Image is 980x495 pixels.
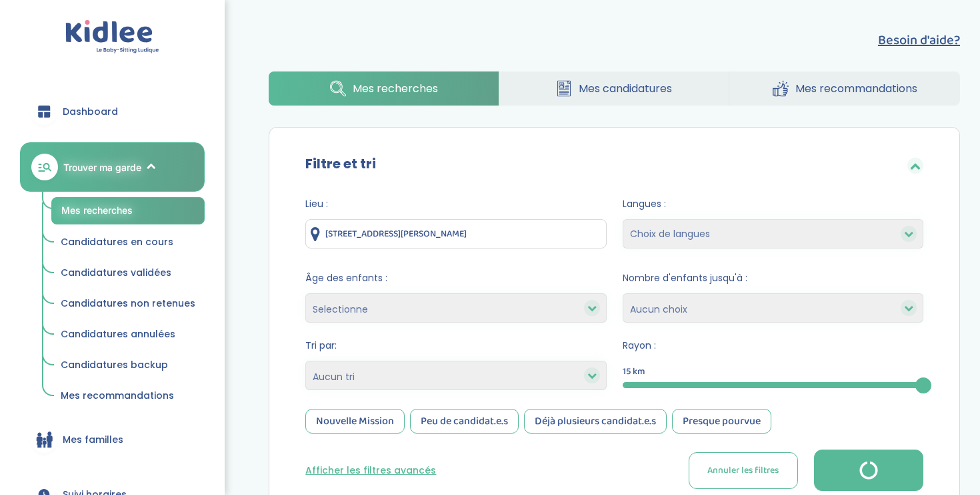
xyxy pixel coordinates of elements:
[672,409,771,434] div: Presque pourvue
[61,297,195,310] span: Candidatures non retenues
[707,464,779,478] span: Annuler les filtres
[269,71,499,106] a: Mes recherches
[524,409,667,434] div: Déjà plusieurs candidat.e.s
[353,80,438,97] span: Mes recherches
[20,88,205,136] a: Dashboard
[305,409,405,434] div: Nouvelle Mission
[305,339,606,353] span: Tri par:
[61,327,175,341] span: Candidatures annulées
[61,266,171,279] span: Candidatures validées
[20,416,205,464] a: Mes familles
[623,271,923,285] span: Nombre d'enfants jusqu'à :
[61,389,174,402] span: Mes recommandations
[410,409,519,434] div: Peu de candidat.e.s
[579,80,672,97] span: Mes candidatures
[623,339,923,353] span: Rayon :
[623,197,923,211] span: Langues :
[795,80,917,97] span: Mes recommandations
[63,160,141,174] span: Trouver ma garde
[623,365,645,379] span: 15 km
[305,219,606,249] input: Ville ou code postale
[65,20,159,54] img: logo.svg
[305,464,436,478] button: Afficher les filtres avancés
[51,197,205,224] a: Mes recherches
[51,261,205,286] a: Candidatures validées
[689,452,798,489] button: Annuler les filtres
[51,383,205,409] a: Mes recommandations
[51,353,205,378] a: Candidatures backup
[63,105,118,119] span: Dashboard
[729,71,960,106] a: Mes recommandations
[305,154,376,174] label: Filtre et tri
[61,235,173,249] span: Candidatures en cours
[499,71,729,106] a: Mes candidatures
[878,30,960,50] button: Besoin d'aide?
[305,271,606,285] span: Âge des enfants :
[51,322,205,347] a: Candidatures annulées
[51,291,205,317] a: Candidatures non retenues
[61,204,133,216] span: Mes recherches
[51,230,205,255] a: Candidatures en cours
[20,142,205,192] a: Trouver ma garde
[63,433,123,447] span: Mes familles
[305,197,606,211] span: Lieu :
[61,358,168,371] span: Candidatures backup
